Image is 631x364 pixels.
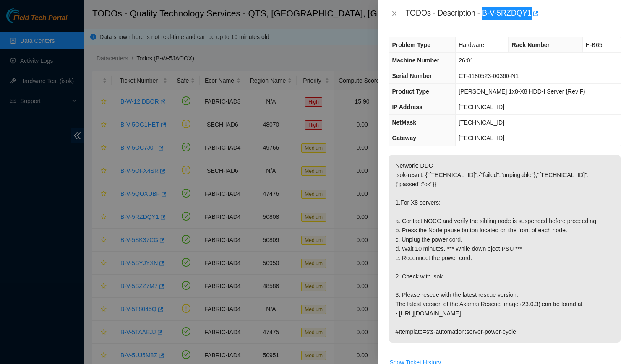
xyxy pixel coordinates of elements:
span: Hardware [459,42,484,48]
span: [TECHNICAL_ID] [459,135,504,141]
span: close [391,10,398,17]
span: Gateway [392,135,416,141]
span: 26:01 [459,57,473,64]
span: CT-4180523-00360-N1 [459,73,519,79]
p: Network: DDC isok-result: {"[TECHNICAL_ID]":{"failed":"unpingable"},"[TECHNICAL_ID]":{"passed":"o... [389,155,621,343]
span: Rack Number [512,42,550,48]
span: IP Address [392,104,422,110]
span: Machine Number [392,57,439,64]
span: H-B65 [586,42,602,48]
div: TODOs - Description - B-V-5RZDQY1 [405,7,621,20]
span: NetMask [392,119,416,126]
span: [TECHNICAL_ID] [459,104,504,110]
span: Product Type [392,88,429,95]
span: [PERSON_NAME] 1x8-X8 HDD-I Server {Rev F} [459,88,585,95]
span: [TECHNICAL_ID] [459,119,504,126]
span: Problem Type [392,42,430,48]
span: Serial Number [392,73,432,79]
button: Close [389,10,400,18]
